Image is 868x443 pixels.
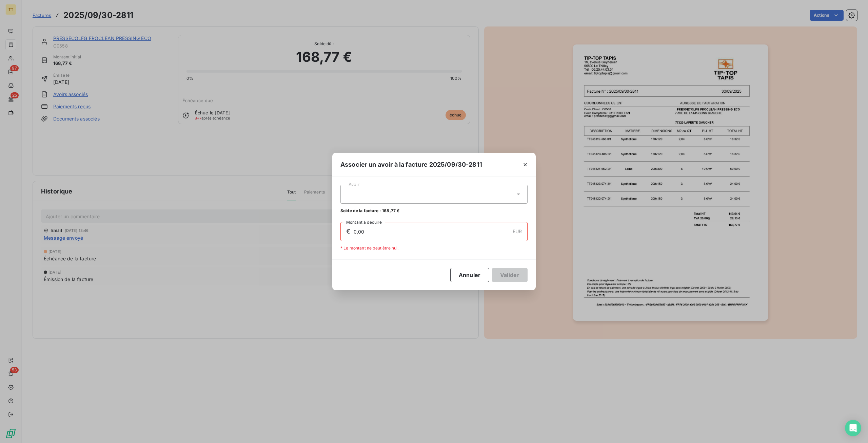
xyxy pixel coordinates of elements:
div: Open Intercom Messenger [845,420,861,436]
span: Solde de la facture : [340,208,381,214]
button: Valider [492,268,528,282]
span: 168,77 € [382,208,399,214]
span: Associer un avoir à la facture 2025/09/30-2811 [340,160,482,169]
button: Annuler [450,268,489,282]
span: * Le montant ne peut être nul. [340,245,399,251]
